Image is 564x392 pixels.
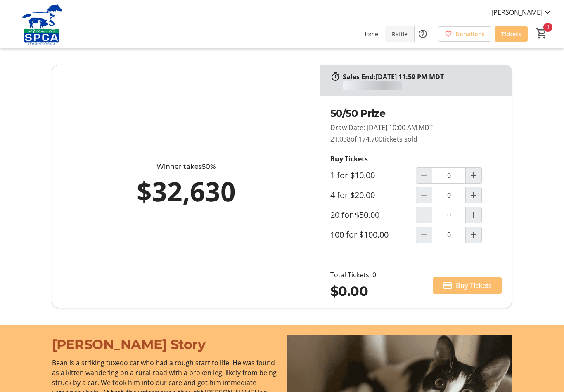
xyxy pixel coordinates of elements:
span: Donations [455,30,485,38]
strong: Buy Tickets [330,154,368,163]
a: Tickets [495,26,528,42]
a: Raffle [385,26,414,42]
button: [PERSON_NAME] [485,6,559,19]
button: Buy Tickets [433,277,502,294]
span: [PERSON_NAME] Story [52,336,206,352]
button: Increment by one [466,207,481,223]
div: Total Tickets: 0 [330,270,376,280]
span: Raffle [392,30,408,38]
span: 50% [202,163,216,170]
button: Cart [534,26,549,41]
span: of 174,700 [351,135,382,144]
span: Sales End: [343,72,376,81]
div: $0.00 [330,281,376,301]
span: [DATE] 11:59 PM MDT [376,72,444,81]
span: Home [362,30,378,38]
img: Alberta SPCA's Logo [5,3,78,45]
div: loading [343,81,402,90]
button: Increment by one [466,168,481,183]
span: Buy Tickets [456,281,492,290]
h2: 50/50 Prize [330,106,502,121]
label: 1 for $10.00 [330,170,375,180]
label: 20 for $50.00 [330,210,379,220]
button: Increment by one [466,187,481,203]
div: $32,630 [89,172,284,211]
a: Donations [438,26,491,42]
label: 100 for $100.00 [330,230,389,240]
label: 4 for $20.00 [330,190,375,200]
div: Winner takes [89,162,284,172]
span: [PERSON_NAME] [491,7,543,17]
a: Home [355,26,385,42]
button: Help [415,26,431,42]
button: Increment by one [466,227,481,243]
p: 21,038 tickets sold [330,134,502,144]
p: Draw Date: [DATE] 10:00 AM MDT [330,123,502,132]
span: Tickets [501,30,521,38]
